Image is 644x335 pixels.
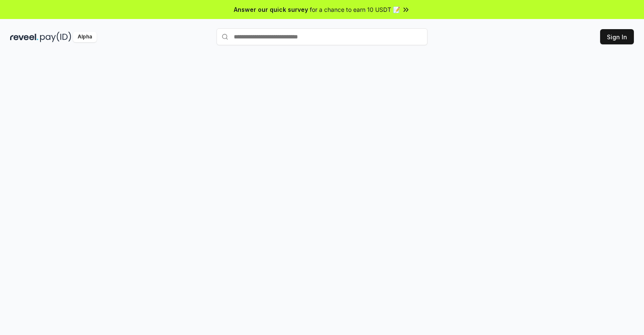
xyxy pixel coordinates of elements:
[10,32,38,42] img: reveel_dark
[40,32,71,42] img: pay_id
[600,29,634,44] button: Sign In
[234,5,308,14] span: Answer our quick survey
[310,5,400,14] span: for a chance to earn 10 USDT 📝
[73,32,97,42] div: Alpha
